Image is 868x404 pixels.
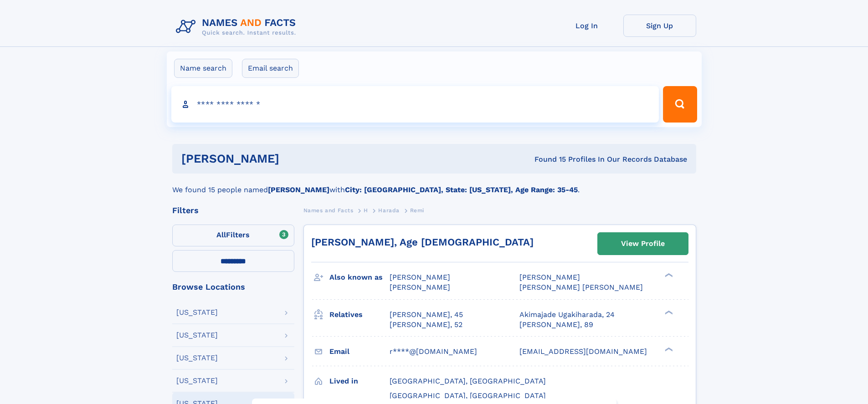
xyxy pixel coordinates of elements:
[172,174,696,195] div: We found 15 people named with .
[390,391,546,400] span: [GEOGRAPHIC_DATA], [GEOGRAPHIC_DATA]
[390,320,462,330] a: [PERSON_NAME], 52
[172,206,294,215] div: Filters
[621,233,665,254] div: View Profile
[174,59,232,78] label: Name search
[216,230,226,239] span: All
[519,283,643,291] span: [PERSON_NAME] [PERSON_NAME]
[172,225,294,246] label: Filters
[598,233,688,255] a: View Profile
[519,347,647,356] span: [EMAIL_ADDRESS][DOMAIN_NAME]
[663,272,673,278] div: ❯
[390,310,463,320] a: [PERSON_NAME], 45
[176,332,218,339] div: [US_STATE]
[176,354,218,362] div: [US_STATE]
[364,207,368,214] span: H
[329,344,390,359] h3: Email
[268,185,329,194] b: [PERSON_NAME]
[390,283,450,291] span: [PERSON_NAME]
[663,309,673,315] div: ❯
[663,346,673,352] div: ❯
[390,273,450,281] span: [PERSON_NAME]
[378,207,400,214] span: Harada
[410,207,424,214] span: Remi
[242,59,299,78] label: Email search
[311,236,534,248] a: [PERSON_NAME], Age [DEMOGRAPHIC_DATA]
[550,15,623,37] a: Log In
[172,15,303,39] img: Logo Names and Facts
[329,373,390,389] h3: Lived in
[329,270,390,285] h3: Also known as
[172,283,294,291] div: Browse Locations
[181,153,407,164] h1: [PERSON_NAME]
[390,377,546,385] span: [GEOGRAPHIC_DATA], [GEOGRAPHIC_DATA]
[519,273,580,281] span: [PERSON_NAME]
[345,185,578,194] b: City: [GEOGRAPHIC_DATA], State: [US_STATE], Age Range: 35-45
[303,205,354,216] a: Names and Facts
[519,320,593,330] a: [PERSON_NAME], 89
[663,86,697,123] button: Search Button
[364,205,368,216] a: H
[329,307,390,322] h3: Relatives
[176,377,218,384] div: [US_STATE]
[623,15,696,37] a: Sign Up
[378,205,400,216] a: Harada
[176,309,218,316] div: [US_STATE]
[171,86,659,123] input: search input
[519,310,615,320] a: Akimajade Ugakiharada, 24
[407,154,687,164] div: Found 15 Profiles In Our Records Database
